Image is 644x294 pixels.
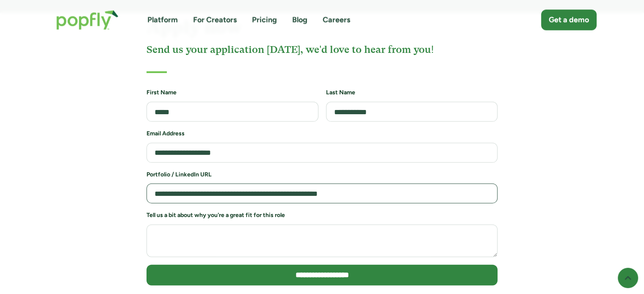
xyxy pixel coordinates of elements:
[146,170,498,179] h6: Portfolio / LinkedIn URL
[146,211,498,220] h6: Tell us a bit about why you're a great fit for this role
[146,88,318,97] h6: First Name
[323,15,350,25] a: Careers
[147,15,178,25] a: Platform
[146,43,498,56] h4: Send us your application [DATE], we'd love to hear from you!
[292,15,307,25] a: Blog
[252,15,277,25] a: Pricing
[541,10,597,30] a: Get a demo
[48,2,127,38] a: home
[549,15,589,25] div: Get a demo
[326,88,498,97] h6: Last Name
[146,129,498,138] h6: Email Address
[193,15,237,25] a: For Creators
